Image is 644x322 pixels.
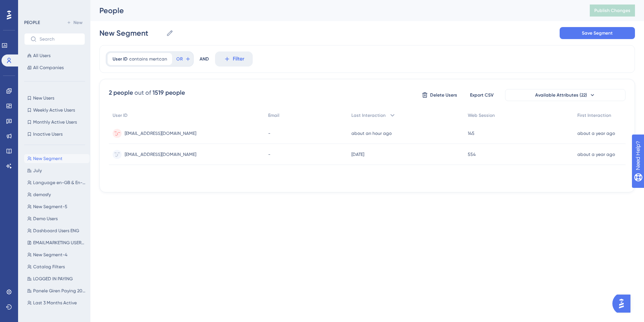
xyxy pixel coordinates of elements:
[33,192,51,198] span: demosfy
[33,288,87,294] span: Panele Giren Paying 2025
[24,178,90,187] button: Language en-GB & En-US
[33,228,79,234] span: Dashboard Users ENG
[268,112,279,118] span: Email
[200,51,209,67] div: AND
[577,112,611,118] span: First Interaction
[24,298,90,307] button: Last 3 Months Active
[33,216,58,222] span: Demo Users
[33,107,75,113] span: Weekly Active Users
[24,51,85,60] button: All Users
[33,168,42,174] span: July
[24,274,90,283] button: LOGGED IN PAYING
[33,131,63,137] span: Inactive Users
[134,88,151,97] div: out of
[594,8,630,14] span: Publish Changes
[468,151,476,157] span: 554
[24,214,90,223] button: Demo Users
[24,94,85,103] button: New Users
[470,92,494,98] span: Export CSV
[24,106,85,115] button: Weekly Active Users
[24,63,85,72] button: All Companies
[215,51,253,67] button: Filter
[33,95,54,101] span: New Users
[125,130,196,136] span: [EMAIL_ADDRESS][DOMAIN_NAME]
[24,202,90,211] button: New Segment-5
[268,130,270,136] span: -
[33,264,65,270] span: Catalog Filters
[24,190,90,199] button: demosfy
[175,53,192,65] button: OR
[99,28,163,38] input: Segment Name
[24,262,90,271] button: Catalog Filters
[612,292,635,315] iframe: UserGuiding AI Assistant Launcher
[351,112,386,118] span: Last Interaction
[33,65,64,71] span: All Companies
[582,30,613,36] span: Save Segment
[33,204,67,210] span: New Segment-5
[560,27,635,39] button: Save Segment
[109,88,133,97] div: 2 people
[64,18,85,27] button: New
[535,92,587,98] span: Available Attributes (22)
[153,88,185,97] div: 1519 people
[24,250,90,259] button: New Segment-4
[149,56,167,62] span: mertcan
[577,152,615,157] time: about a year ago
[33,180,87,186] span: Language en-GB & En-US
[590,5,635,17] button: Publish Changes
[33,300,77,306] span: Last 3 Months Active
[40,36,79,42] input: Search
[33,119,77,125] span: Monthly Active Users
[18,2,47,11] span: Need Help?
[463,89,501,101] button: Export CSV
[577,131,615,136] time: about a year ago
[468,130,475,136] span: 145
[33,156,63,162] span: New Segment
[505,89,626,101] button: Available Attributes (22)
[24,20,40,26] div: PEOPLE
[24,118,85,127] button: Monthly Active Users
[129,56,148,62] span: contains
[24,154,90,163] button: New Segment
[468,112,495,118] span: Web Session
[125,151,196,157] span: [EMAIL_ADDRESS][DOMAIN_NAME]
[233,54,244,63] span: Filter
[33,252,67,258] span: New Segment-4
[24,166,90,175] button: July
[24,226,90,235] button: Dashboard Users ENG
[24,286,90,295] button: Panele Giren Paying 2025
[33,240,87,246] span: EMAILMARKETING USERSAPRIL25
[99,5,571,16] div: People
[421,89,458,101] button: Delete Users
[24,130,85,139] button: Inactive Users
[430,92,457,98] span: Delete Users
[24,238,90,247] button: EMAILMARKETING USERSAPRIL25
[176,56,183,62] span: OR
[351,152,364,157] time: [DATE]
[73,20,82,26] span: New
[33,276,73,282] span: LOGGED IN PAYING
[113,112,128,118] span: User ID
[33,53,50,59] span: All Users
[351,131,392,136] time: about an hour ago
[113,56,128,62] span: User ID
[268,151,270,157] span: -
